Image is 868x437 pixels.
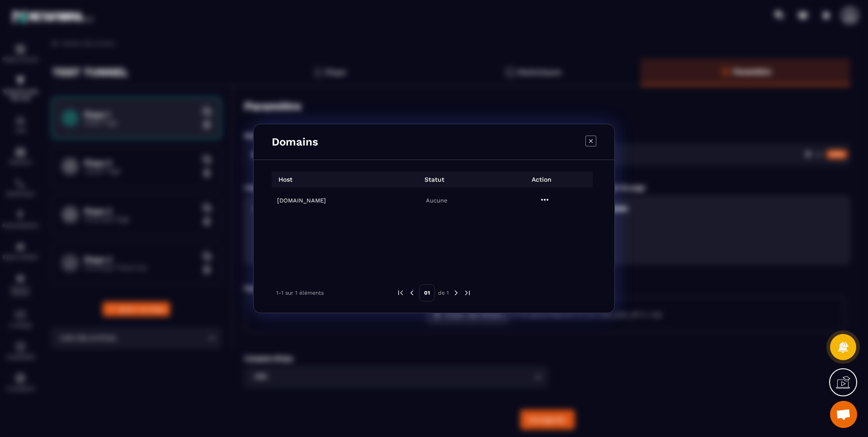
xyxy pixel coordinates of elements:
p: de 1 [438,289,449,296]
p: Host [272,176,292,183]
img: prev [408,289,416,297]
img: prev [396,289,405,297]
h6: [DOMAIN_NAME] [277,197,380,204]
h4: Domains [272,136,318,148]
p: Statut [379,176,486,183]
p: 1-1 sur 1 éléments [276,290,324,296]
img: next [452,289,460,297]
p: Action [486,176,593,183]
img: next [463,289,472,297]
p: Aucune [385,197,488,204]
p: 01 [419,284,435,301]
div: Ouvrir le chat [830,401,857,428]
